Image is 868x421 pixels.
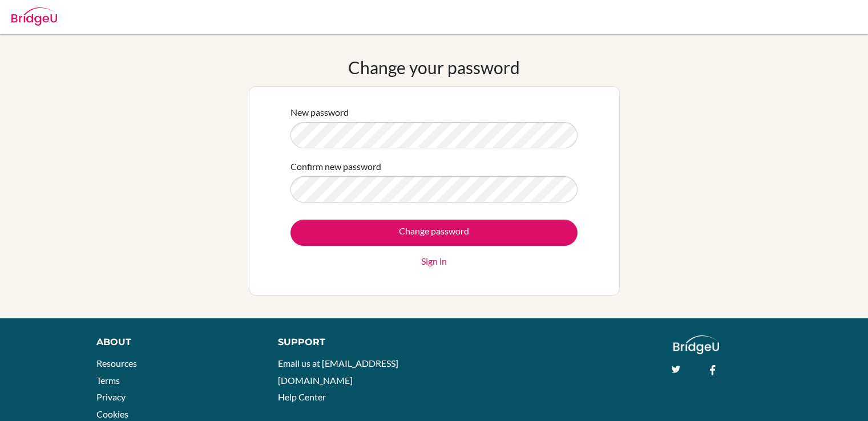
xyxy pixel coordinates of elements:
[96,358,137,369] a: Resources
[348,57,520,78] h1: Change your password
[673,335,720,354] img: logo_white@2x-f4f0deed5e89b7ecb1c2cc34c3e3d731f90f0f143d5ea2071677605dd97b5244.png
[96,335,252,349] div: About
[290,106,349,119] label: New password
[11,7,57,26] img: Bridge-U
[421,254,447,268] a: Sign in
[290,160,381,173] label: Confirm new password
[96,375,120,386] a: Terms
[278,335,422,349] div: Support
[290,220,578,246] input: Change password
[96,391,126,402] a: Privacy
[96,408,128,419] a: Cookies
[278,391,326,402] a: Help Center
[278,358,398,386] a: Email us at [EMAIL_ADDRESS][DOMAIN_NAME]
